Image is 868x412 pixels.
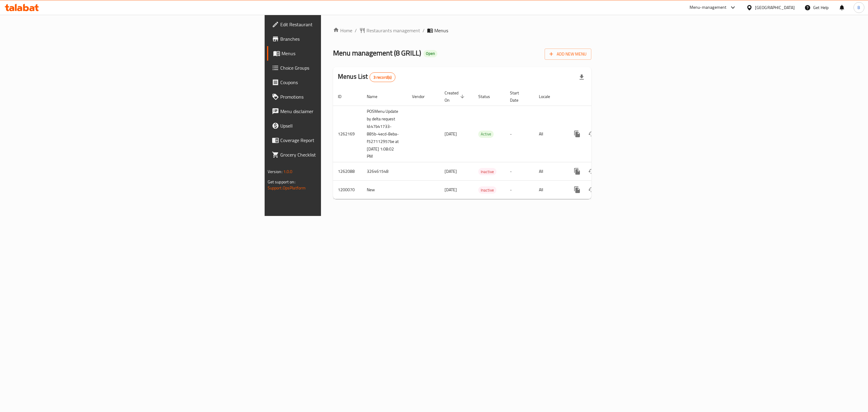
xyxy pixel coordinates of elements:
[505,162,534,181] td: -
[280,151,405,158] span: Grocery Checklist
[267,75,410,90] a: Coupons
[268,184,306,192] a: Support.OpsPlatform
[505,106,534,162] td: -
[267,90,410,104] a: Promotions
[584,182,599,197] button: Change Status
[367,93,385,100] span: Name
[370,72,396,82] div: Total records count
[280,137,405,144] span: Coverage Report
[412,93,432,100] span: Vendor
[280,93,405,100] span: Promotions
[267,46,410,61] a: Menus
[267,119,410,133] a: Upsell
[280,35,405,43] span: Branches
[423,50,437,57] div: Open
[267,17,410,32] a: Edit Restaurant
[423,51,437,56] span: Open
[570,127,584,141] button: more
[690,4,727,11] div: Menu-management
[280,122,405,129] span: Upsell
[574,70,589,84] div: Export file
[280,108,405,115] span: Menu disclaimer
[280,79,405,86] span: Coupons
[505,181,534,199] td: -
[338,93,349,100] span: ID
[280,64,405,71] span: Choice Groups
[333,27,591,34] nav: breadcrumb
[570,164,584,179] button: more
[370,74,395,80] span: 3 record(s)
[584,164,599,179] button: Change Status
[565,87,633,106] th: Actions
[267,61,410,75] a: Choice Groups
[539,93,558,100] span: Locale
[268,178,295,186] span: Get support on:
[478,168,496,175] span: Inactive
[534,181,565,199] td: All
[423,27,425,34] li: /
[510,89,527,104] span: Start Date
[338,72,395,82] h2: Menus List
[445,186,457,194] span: [DATE]
[534,106,565,162] td: All
[283,168,293,176] span: 1.0.0
[267,32,410,46] a: Branches
[445,130,457,138] span: [DATE]
[545,49,591,60] button: Add New Menu
[267,104,410,119] a: Menu disclaimer
[478,131,494,138] span: Active
[584,127,599,141] button: Change Status
[857,4,860,11] span: B
[478,93,498,100] span: Status
[534,162,565,181] td: All
[434,27,448,34] span: Menus
[445,167,457,175] span: [DATE]
[549,50,587,58] span: Add New Menu
[268,168,282,176] span: Version:
[333,87,633,199] table: enhanced table
[267,147,410,162] a: Grocery Checklist
[280,21,405,28] span: Edit Restaurant
[755,4,795,11] div: [GEOGRAPHIC_DATA]
[445,89,466,104] span: Created On
[570,182,584,197] button: more
[267,133,410,147] a: Coverage Report
[281,50,405,57] span: Menus
[478,187,496,194] span: Inactive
